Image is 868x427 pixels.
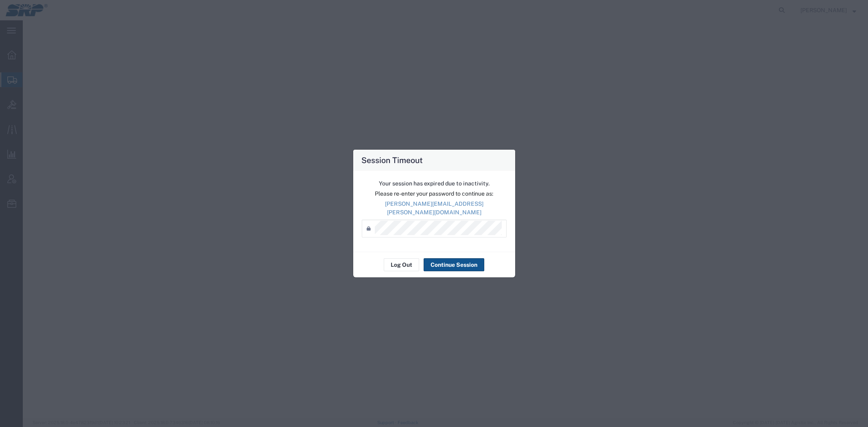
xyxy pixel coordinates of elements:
p: Your session has expired due to inactivity. [362,179,507,188]
button: Log Out [384,258,419,271]
p: [PERSON_NAME][EMAIL_ADDRESS][PERSON_NAME][DOMAIN_NAME] [362,200,507,217]
h4: Session Timeout [361,154,423,166]
p: Please re-enter your password to continue as: [362,190,507,198]
button: Continue Session [424,258,484,271]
